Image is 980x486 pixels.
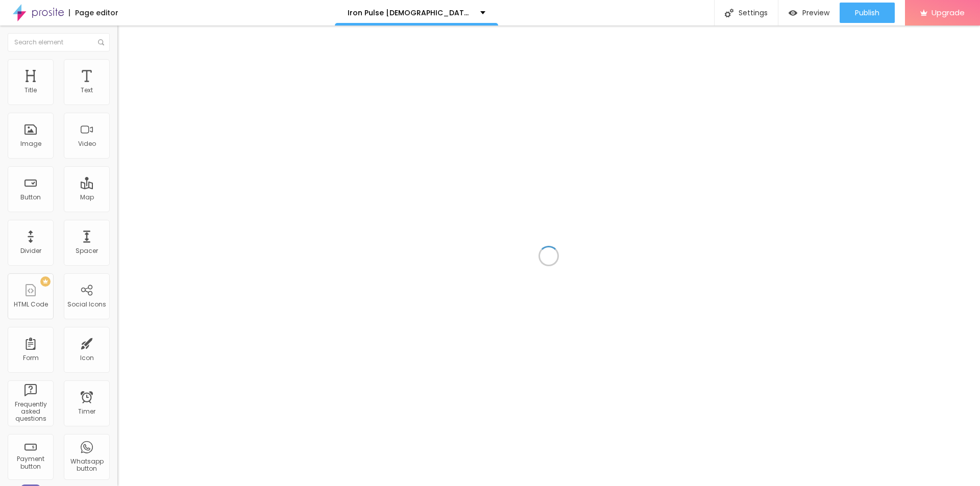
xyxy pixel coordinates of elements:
[348,9,473,16] p: Iron Pulse [DEMOGRAPHIC_DATA][MEDICAL_DATA]
[81,87,93,94] div: Text
[24,87,37,94] div: Title
[78,140,96,147] div: Video
[80,194,94,201] div: Map
[855,9,879,17] span: Publish
[840,3,895,23] button: Publish
[10,455,51,470] div: Payment button
[78,408,95,415] div: Timer
[69,9,118,16] div: Page editor
[10,401,51,423] div: Frequently asked questions
[98,39,104,45] img: Icone
[802,9,829,17] span: Preview
[8,33,110,52] input: Search element
[20,140,41,147] div: Image
[20,247,41,254] div: Divider
[789,9,797,17] img: view-1.svg
[778,3,840,23] button: Preview
[23,354,39,362] div: Form
[80,354,94,362] div: Icon
[20,194,41,201] div: Button
[932,8,965,17] span: Upgrade
[725,9,733,17] img: Icone
[76,247,98,254] div: Spacer
[14,301,48,308] div: HTML Code
[66,458,107,473] div: Whatsapp button
[67,301,106,308] div: Social Icons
